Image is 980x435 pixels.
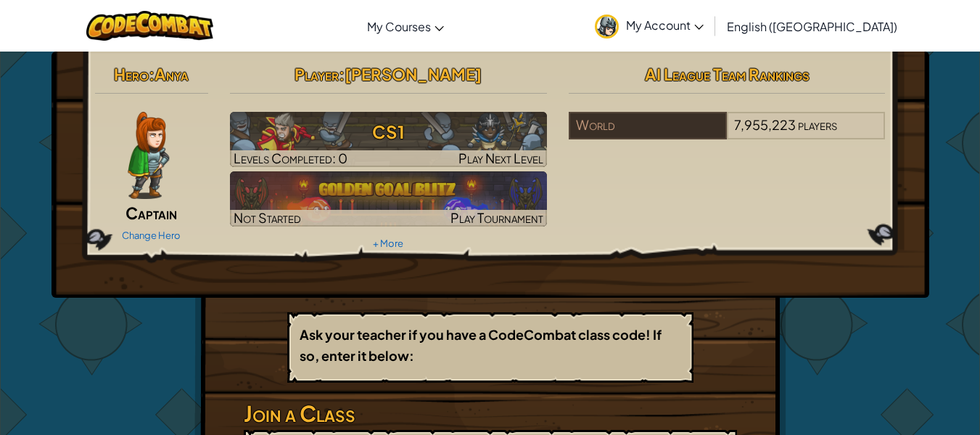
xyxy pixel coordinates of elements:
[339,64,345,84] span: :
[367,19,431,34] span: My Courses
[588,3,711,49] a: My Account
[569,112,727,139] div: World
[360,7,451,46] a: My Courses
[727,19,897,34] span: English ([GEOGRAPHIC_DATA])
[734,116,796,133] span: 7,955,223
[798,116,837,133] span: players
[155,64,189,84] span: Anya
[234,209,301,226] span: Not Started
[122,229,181,241] a: Change Hero
[230,171,547,227] a: Not StartedPlay Tournament
[345,64,482,84] span: [PERSON_NAME]
[149,64,155,84] span: :
[626,17,704,33] span: My Account
[230,112,547,167] a: Play Next Level
[720,7,905,46] a: English ([GEOGRAPHIC_DATA])
[244,397,737,430] h3: Join a Class
[128,112,169,199] img: captain-pose.png
[645,64,810,84] span: AI League Team Rankings
[230,115,547,148] h3: CS1
[234,150,347,166] span: Levels Completed: 0
[86,11,213,41] img: CodeCombat logo
[373,237,403,249] a: + More
[114,64,149,84] span: Hero
[230,171,547,227] img: Golden Goal
[300,326,662,364] b: Ask your teacher if you have a CodeCombat class code! If so, enter it below:
[458,150,543,166] span: Play Next Level
[569,126,886,142] a: World7,955,223players
[295,64,339,84] span: Player
[125,203,177,223] span: Captain
[230,112,547,167] img: CS1
[450,209,543,226] span: Play Tournament
[595,15,619,38] img: avatar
